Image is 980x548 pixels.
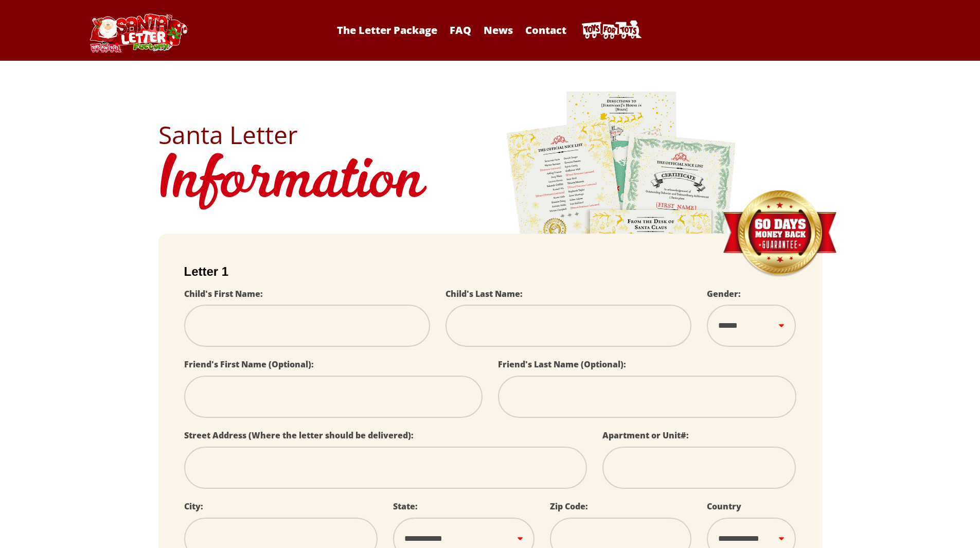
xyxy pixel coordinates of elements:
img: Money Back Guarantee [722,190,838,278]
a: Contact [520,23,572,37]
h1: Information [158,147,822,218]
img: letters.png [506,90,737,378]
label: Apartment or Unit#: [602,430,689,441]
label: Country [707,501,741,512]
h2: Santa Letter [158,122,822,147]
label: Street Address (Where the letter should be delivered): [184,430,414,441]
a: The Letter Package [332,23,442,37]
label: Zip Code: [550,501,588,512]
label: State: [393,501,418,512]
h2: Letter 1 [184,264,796,279]
a: FAQ [444,23,476,37]
label: Friend's First Name (Optional): [184,359,314,370]
label: Gender: [707,288,741,299]
label: Friend's Last Name (Optional): [498,359,626,370]
label: Child's First Name: [184,288,263,299]
a: News [478,23,518,37]
img: Santa Letter Logo [86,13,189,52]
label: City: [184,501,203,512]
label: Child's Last Name: [446,288,523,299]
